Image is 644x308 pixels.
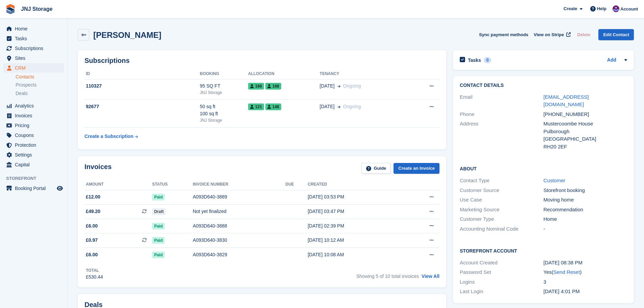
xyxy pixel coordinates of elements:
a: Add [607,56,616,64]
span: Ongoing [343,104,361,109]
span: Home [15,24,55,33]
a: Customer [544,177,566,183]
span: 121 [248,103,264,110]
span: £6.00 [86,222,98,230]
div: £530.44 [86,274,103,281]
th: Allocation [248,69,320,79]
div: Total [86,267,103,274]
span: Showing 5 of 10 total invoices [356,274,419,279]
h2: Subscriptions [85,57,439,65]
th: Tenancy [320,69,409,79]
span: Settings [15,150,55,160]
span: £12.00 [86,193,100,200]
a: Send Reset [553,269,580,275]
a: [EMAIL_ADDRESS][DOMAIN_NAME] [544,94,589,108]
a: Preview store [56,184,64,192]
a: Create a Subscription [85,130,138,143]
a: Contacts [16,74,64,80]
div: Address [460,120,543,150]
div: A093D640-3889 [193,193,285,200]
span: Storefront [6,175,67,182]
h2: [PERSON_NAME] [93,30,161,40]
a: View All [422,274,439,279]
span: Invoices [15,111,55,120]
span: Paid [152,252,165,258]
span: £6.00 [86,251,98,258]
span: Paid [152,194,165,200]
img: stora-icon-8386f47178a22dfd0bd8f6a31ec36ba5ce8667c1dd55bd0f319d3a0aa187defe.svg [5,4,16,14]
a: menu [3,121,64,130]
th: Created [308,179,403,190]
div: Yes [544,268,627,276]
a: View on Stripe [531,29,572,40]
a: JNJ Storage [18,3,55,15]
div: Use Case [460,196,543,204]
span: Create [564,5,577,12]
span: 166 [248,83,264,90]
div: Logins [460,278,543,286]
a: menu [3,53,64,63]
span: Capital [15,160,55,169]
a: menu [3,111,64,120]
a: menu [3,63,64,73]
a: menu [3,150,64,160]
span: Paid [152,223,165,230]
div: RH20 2EF [544,143,627,151]
div: 110327 [85,82,200,90]
div: Email [460,93,543,109]
a: menu [3,44,64,53]
div: Create a Subscription [85,133,134,140]
div: Customer Type [460,215,543,223]
a: Deals [16,90,64,97]
span: £49.20 [86,208,100,215]
div: A093D640-3888 [193,222,285,230]
div: [DATE] 08:38 PM [544,259,627,267]
div: JNJ Storage [200,90,248,96]
span: Paid [152,237,165,244]
span: Account [620,6,638,13]
div: - [544,225,627,233]
span: [DATE] [320,103,335,110]
span: Prospects [16,82,37,88]
span: Draft [152,208,166,215]
a: Create an Invoice [393,163,439,174]
a: menu [3,131,64,140]
div: 0 [484,57,492,63]
a: menu [3,34,64,43]
div: Not yet finalized [193,208,285,215]
span: Coupons [15,131,55,140]
div: Marketing Source [460,206,543,214]
th: Status [152,179,193,190]
span: Analytics [15,101,55,111]
div: A093D640-3830 [193,237,285,244]
a: Guide [361,163,391,174]
img: Jonathan Scrase [613,5,619,12]
div: 3 [544,278,627,286]
h2: Tasks [468,57,481,63]
div: JNJ Storage [200,117,248,123]
span: 148 [265,103,281,110]
div: Moving home [544,196,627,204]
th: Due [285,179,308,190]
h2: Storefront Account [460,247,627,254]
div: [DATE] 03:53 PM [308,193,403,200]
div: Phone [460,111,543,118]
div: Home [544,215,627,223]
span: Tasks [15,34,55,43]
span: 168 [265,83,281,90]
div: [GEOGRAPHIC_DATA] [544,135,627,143]
div: [DATE] 02:39 PM [308,222,403,230]
div: 50 sq ft 100 sq ft [200,103,248,117]
div: Account Created [460,259,543,267]
div: [DATE] 10:08 AM [308,251,403,258]
div: A093D640-3829 [193,251,285,258]
div: Password Set [460,268,543,276]
button: Delete [574,29,593,40]
div: Storefront booking [544,187,627,194]
span: CRM [15,63,55,73]
a: menu [3,184,64,193]
div: Contact Type [460,177,543,185]
a: Prospects [16,81,64,89]
span: Ongoing [343,83,361,89]
span: Pricing [15,121,55,130]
